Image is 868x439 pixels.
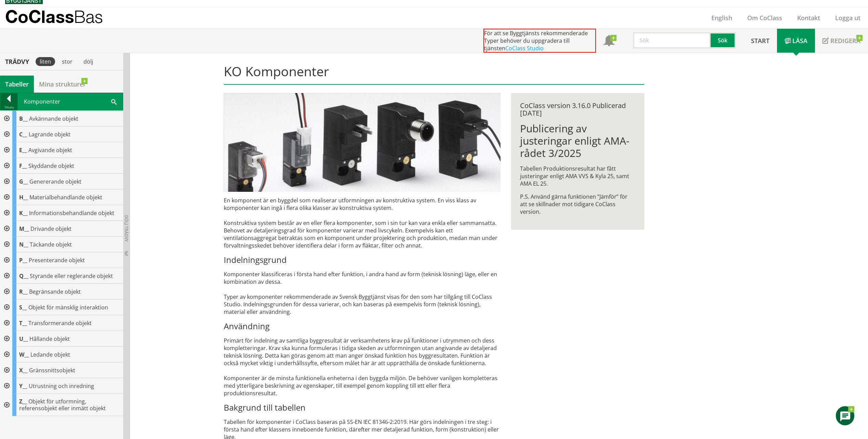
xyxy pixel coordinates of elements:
[704,14,740,22] a: English
[30,225,72,232] span: Drivande objekt
[19,178,28,185] span: G__
[19,319,27,327] span: T__
[224,255,501,265] h3: Indelningsgrund
[751,37,769,45] span: Start
[19,382,27,390] span: Y__
[633,32,711,49] input: Sök
[224,321,501,331] h3: Användning
[5,13,103,21] p: CoClass
[29,194,102,201] span: Materialbehandlande objekt
[29,288,81,295] span: Begränsande objekt
[28,304,108,311] span: Objekt för mänsklig interaktion
[224,64,644,85] h1: KO Komponenter
[19,162,27,170] span: F__
[29,335,70,343] span: Hållande objekt
[19,288,28,295] span: R__
[740,14,790,22] a: Om CoClass
[36,57,55,66] div: liten
[815,29,868,53] a: Redigera
[30,272,113,280] span: Styrande eller reglerande objekt
[19,398,27,405] span: Z__
[79,57,97,66] div: dölj
[483,29,596,53] div: För att se Byggtjänsts rekommenderade Typer behöver du uppgradera till tjänsten
[30,351,70,358] span: Ledande objekt
[19,209,28,217] span: K__
[604,36,614,47] span: Notifikationer
[224,93,501,192] img: pilotventiler.jpg
[29,256,85,264] span: Presenterande objekt
[828,14,868,22] a: Logga ut
[34,76,91,93] a: Mina strukturer
[505,44,544,52] a: CoClass Studio
[19,398,106,412] span: Objekt för utformning, referensobjekt eller inmätt objekt
[19,367,28,374] span: X__
[19,115,28,122] span: B__
[124,215,129,242] span: Dölj trädvy
[743,29,777,53] a: Start
[29,382,94,390] span: Utrustning och inredning
[29,115,78,122] span: Avkännande objekt
[19,146,27,154] span: E__
[19,131,27,138] span: C__
[0,105,17,110] div: Tillbaka
[29,209,114,217] span: Informationsbehandlande objekt
[19,304,27,311] span: S__
[19,272,28,280] span: Q__
[520,122,635,159] h1: Publicering av justeringar enligt AMA-rådet 3/2025
[520,102,635,117] div: CoClass version 3.16.0 Publicerad [DATE]
[5,7,118,28] a: CoClassBas
[58,57,77,66] div: stor
[29,131,70,138] span: Lagrande objekt
[29,367,75,374] span: Gränssnittsobjekt
[19,241,28,248] span: N__
[711,32,736,49] button: Sök
[28,146,72,154] span: Avgivande objekt
[111,98,117,105] span: Sök i tabellen
[28,319,92,327] span: Transformerande objekt
[1,58,33,65] div: Trädvy
[19,335,28,343] span: U__
[74,6,103,27] span: Bas
[30,241,72,248] span: Täckande objekt
[19,351,29,358] span: W__
[19,194,28,201] span: H__
[224,402,501,413] h3: Bakgrund till tabellen
[830,37,860,45] span: Redigera
[777,29,815,53] a: Läsa
[520,193,635,215] p: P.S. Använd gärna funktionen ”Jämför” för att se skillnader mot tidigare CoClass version.
[792,37,807,45] span: Läsa
[29,178,81,185] span: Genererande objekt
[19,256,27,264] span: P__
[790,14,828,22] a: Kontakt
[28,162,74,170] span: Skyddande objekt
[19,225,29,232] span: M__
[18,93,123,110] div: Komponenter
[520,165,635,187] p: Tabellen Produktionsresultat har fått justeringar enligt AMA VVS & Kyla 25, samt AMA EL 25.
